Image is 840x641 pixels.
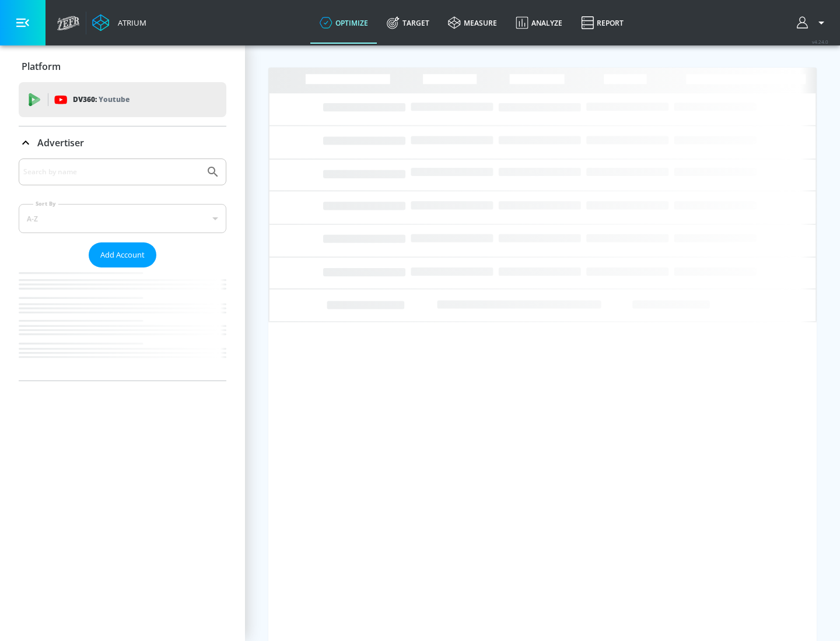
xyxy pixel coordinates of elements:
p: Platform [22,60,61,73]
a: Target [377,2,439,44]
div: Atrium [113,17,146,28]
nav: list of Advertiser [19,267,226,381]
span: Add Account [100,248,145,262]
div: DV360: Youtube [19,82,226,117]
p: DV360: [73,93,129,106]
label: Sort By [33,200,58,207]
div: Advertiser [19,159,226,381]
p: Advertiser [37,136,84,149]
a: optimize [310,2,377,44]
span: v 4.24.0 [812,38,828,45]
a: Report [572,2,633,44]
a: Atrium [92,14,146,31]
div: A-Z [19,204,226,233]
a: measure [439,2,506,44]
a: Analyze [506,2,572,44]
input: Search by name [23,164,200,179]
p: Youtube [99,93,129,105]
div: Advertiser [19,126,226,159]
button: Add Account [89,242,156,267]
div: Platform [19,50,226,83]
